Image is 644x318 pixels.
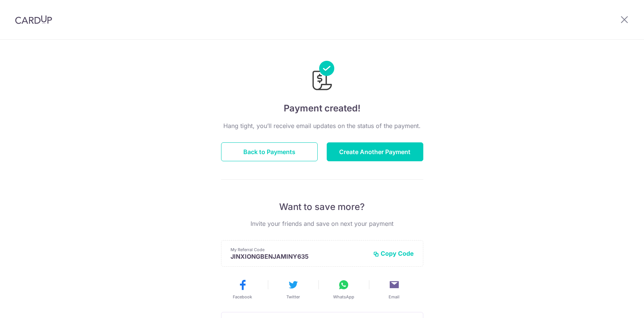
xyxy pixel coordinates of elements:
button: Email [372,279,417,300]
p: Invite your friends and save on next your payment [221,219,423,228]
button: Create Another Payment [327,142,423,161]
span: WhatsApp [333,294,354,300]
h4: Payment created! [221,102,423,115]
span: Email [389,294,400,300]
span: Facebook [233,294,252,300]
img: Payments [310,61,334,93]
p: My Referral Code [231,247,367,253]
span: Twitter [286,294,300,300]
p: Want to save more? [221,201,423,213]
button: Twitter [271,279,315,300]
button: WhatsApp [321,279,366,300]
button: Facebook [220,279,265,300]
img: CardUp [15,15,52,24]
button: Back to Payments [221,142,318,161]
p: Hang tight, you’ll receive email updates on the status of the payment. [221,121,423,130]
p: JINXIONGBENJAMINY635 [231,253,367,260]
button: Copy Code [373,250,414,257]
